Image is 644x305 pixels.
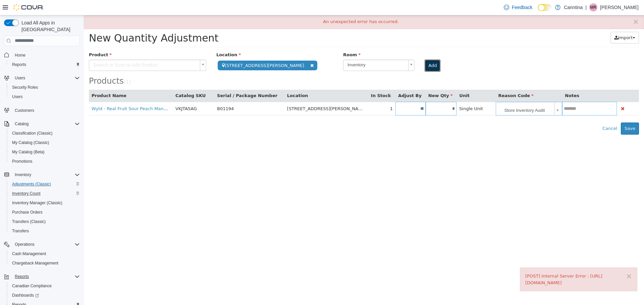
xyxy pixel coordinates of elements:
[133,77,195,84] button: Serial / Package Number
[12,120,80,128] span: Catalog
[203,77,225,84] button: Location
[15,53,25,58] span: Home
[12,94,22,99] span: Users
[600,3,639,11] p: [PERSON_NAME]
[9,291,80,299] span: Dashboards
[9,227,80,235] span: Transfers
[40,64,47,70] small: ( )
[1,50,83,60] button: Home
[537,107,555,119] button: Save
[9,189,43,198] a: Inventory Count
[534,20,549,25] span: Import
[589,3,597,11] div: Matthew Reddy
[1,170,83,179] button: Inventory
[7,226,83,236] button: Transfers
[12,219,46,224] span: Transfers (Classic)
[12,85,38,90] span: Security Roles
[1,105,83,115] button: Customers
[9,259,80,267] span: Chargeback Management
[12,191,41,196] span: Inventory Count
[5,45,113,55] span: Search or Scan to Add Product
[7,198,83,208] button: Inventory Manager (Classic)
[15,108,34,113] span: Customers
[7,129,83,138] button: Classification (Classic)
[9,282,80,290] span: Canadian Compliance
[9,259,61,267] a: Chargeback Management
[375,77,387,84] button: Unit
[7,258,83,268] button: Chargeback Management
[15,242,35,247] span: Operations
[7,281,83,291] button: Canadian Compliance
[12,51,28,59] a: Home
[585,3,587,11] p: |
[7,157,83,166] button: Promotions
[9,291,42,299] a: Dashboards
[12,200,62,206] span: Inventory Manager (Classic)
[12,149,45,155] span: My Catalog (Beta)
[9,139,52,147] a: My Catalog (Classic)
[12,273,32,281] button: Reports
[132,37,157,42] span: Location
[12,240,37,248] button: Operations
[9,129,80,137] span: Classification (Classic)
[92,77,123,84] button: Catalog SKU
[12,106,80,115] span: Customers
[9,61,80,69] span: Reports
[259,44,331,56] a: Inventory
[12,251,46,256] span: Cash Management
[15,121,29,127] span: Catalog
[590,3,597,11] span: MR
[5,37,28,42] span: Product
[9,199,80,207] span: Inventory Manager (Classic)
[15,75,25,81] span: Users
[12,260,58,266] span: Chargeback Management
[8,91,154,96] a: Wyld - Real Fruit Sour Peach Mango 3:1 CBG Gummies Sativa - 2pc
[512,4,532,11] span: Feedback
[9,218,80,226] span: Transfers (Classic)
[1,73,83,83] button: Users
[7,249,83,258] button: Cash Management
[7,189,83,198] button: Inventory Count
[9,227,32,235] a: Transfers
[134,45,233,55] span: [STREET_ADDRESS][PERSON_NAME]
[89,86,130,100] td: VKJTA5AG
[341,44,357,56] button: Add
[19,19,80,33] span: Load All Apps in [GEOGRAPHIC_DATA]
[7,147,83,157] button: My Catalog (Beta)
[12,62,26,67] span: Reports
[375,91,399,96] span: Single Unit
[5,44,122,56] a: Search or Scan to Add Product
[12,159,33,164] span: Promotions
[260,45,322,55] span: Inventory
[8,77,44,84] button: Product Name
[9,148,47,156] a: My Catalog (Beta)
[7,291,83,300] a: Dashboards
[9,157,80,165] span: Promotions
[542,257,548,264] button: ×
[9,250,49,258] a: Cash Management
[12,171,34,179] button: Inventory
[9,218,48,226] a: Transfers (Classic)
[12,131,53,136] span: Classification (Classic)
[564,3,583,11] p: Canntina
[9,83,41,91] a: Security Roles
[413,87,477,100] a: Store Inventory Audit
[9,199,65,207] a: Inventory Manager (Classic)
[15,172,31,177] span: Inventory
[284,86,312,100] td: 1
[9,189,80,198] span: Inventory Count
[12,74,28,82] button: Users
[1,272,83,281] button: Reports
[12,106,37,115] a: Customers
[9,139,80,147] span: My Catalog (Classic)
[12,283,52,289] span: Canadian Compliance
[12,74,80,82] span: Users
[9,180,54,188] a: Adjustments (Classic)
[415,78,450,83] span: Reason Code
[12,293,39,298] span: Dashboards
[9,61,29,69] a: Reports
[42,64,45,70] span: 1
[259,37,277,42] span: Room
[12,181,51,187] span: Adjustments (Classic)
